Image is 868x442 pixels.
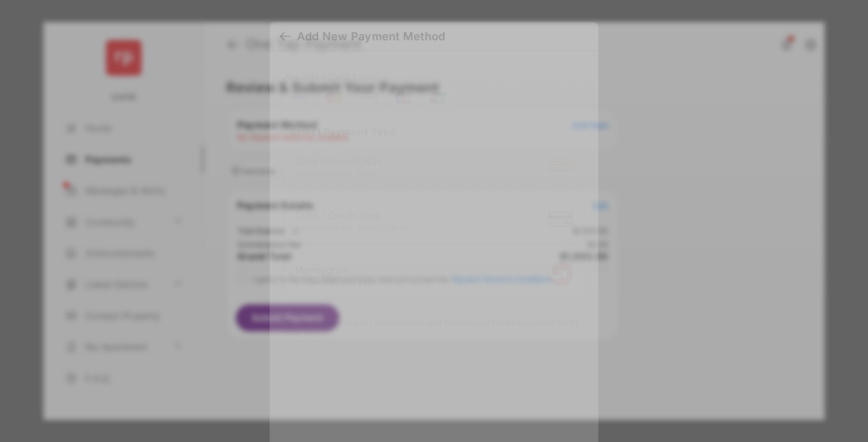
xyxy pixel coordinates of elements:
div: Convenience fee - $4.95 / $30.00 [295,224,409,232]
span: Accepted Card Types [285,71,383,82]
div: * Convenience fee for international and commercial credit and debit cards may vary. [285,317,583,340]
span: Debit / Credit Card [295,210,409,221]
div: Add New Payment Method [297,30,445,43]
div: Convenience fee - $1.95 [295,169,381,178]
span: Bank Account ACH [295,155,381,167]
h4: Select Payment Type [285,125,583,138]
div: Convenience fee - $7.99 [295,278,376,287]
span: Moneygram [295,264,376,276]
